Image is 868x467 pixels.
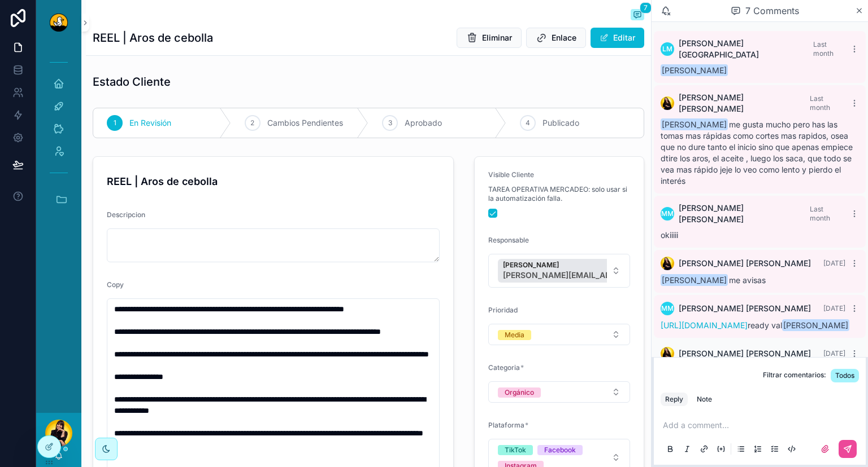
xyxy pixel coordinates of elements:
span: Last month [813,40,834,58]
button: Todos [831,369,859,382]
span: [PERSON_NAME] [PERSON_NAME] [679,258,811,269]
button: Select Button [488,254,630,288]
span: 7 [640,2,652,14]
span: 7 Comments [745,4,799,17]
span: Categoria [488,363,520,372]
span: LM [662,45,672,54]
div: Orgánico [505,387,534,398]
span: Last month [810,94,830,112]
button: Unselect FACEBOOK [537,444,583,455]
a: [URL][DOMAIN_NAME] [661,320,748,330]
span: Filtrar comentarios: [763,371,826,382]
div: scrollable content [36,45,81,231]
span: Copy [107,280,124,289]
span: [PERSON_NAME] [661,274,728,286]
span: ready val [661,320,850,330]
span: [PERSON_NAME] [661,118,728,130]
span: MM [661,304,674,313]
span: Visible Cliente [488,170,534,179]
span: [PERSON_NAME] [503,261,684,270]
span: [DATE] [823,304,845,312]
div: Note [697,395,712,404]
span: Aprobado [405,117,442,129]
span: [PERSON_NAME] [PERSON_NAME] [679,303,811,314]
button: Eliminar [457,28,522,48]
span: 1 [114,118,116,127]
span: [DATE] [823,349,845,358]
span: okiiiii [661,230,678,240]
span: Responsable [488,236,529,244]
div: Facebook [544,445,576,455]
button: Reply [661,393,688,406]
span: En Revisión [129,117,171,129]
button: Unselect 7 [498,259,700,283]
span: [PERSON_NAME] [782,319,849,331]
span: [PERSON_NAME] [PERSON_NAME] [679,202,810,225]
img: App logo [50,14,68,32]
h1: REEL | Aros de cebolla [93,30,213,46]
div: TikTok [505,445,526,455]
span: Cambios Pendientes [267,117,343,129]
button: 7 [631,9,644,23]
span: Prioridad [488,306,518,314]
span: TAREA OPERATIVA MERCADEO: solo usar si la automatización falla. [488,185,630,203]
button: Note [692,393,717,406]
span: Last month [810,205,830,222]
div: Media [505,330,524,340]
span: Plataforma [488,421,524,429]
span: [PERSON_NAME] [GEOGRAPHIC_DATA] [679,38,813,60]
button: Enlace [526,28,586,48]
button: Select Button [488,324,630,345]
span: MM [661,209,674,218]
span: 2 [250,118,254,127]
span: Eliminar [482,32,512,43]
span: [PERSON_NAME][EMAIL_ADDRESS][PERSON_NAME][DOMAIN_NAME] [503,270,684,281]
h1: Estado Cliente [93,74,171,90]
span: me avisas [661,275,766,285]
span: Enlace [552,32,576,43]
button: Unselect ORGANICO [498,386,541,398]
span: Descripcion [107,210,145,219]
span: 4 [526,118,530,127]
span: me gusta mucho pero has las tomas mas rápidas como cortes mas rapidos, osea que no dure tanto el ... [661,120,853,186]
span: [PERSON_NAME] [PERSON_NAME] [679,92,810,114]
span: [DATE] [823,259,845,267]
span: [PERSON_NAME] [661,64,728,76]
h4: REEL | Aros de cebolla [107,174,440,189]
span: Publicado [542,117,579,129]
button: Select Button [488,381,630,403]
span: 3 [388,118,392,127]
button: Editar [591,28,644,48]
button: Unselect TIK_TOK [498,444,533,455]
span: [PERSON_NAME] [PERSON_NAME] [679,348,811,359]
